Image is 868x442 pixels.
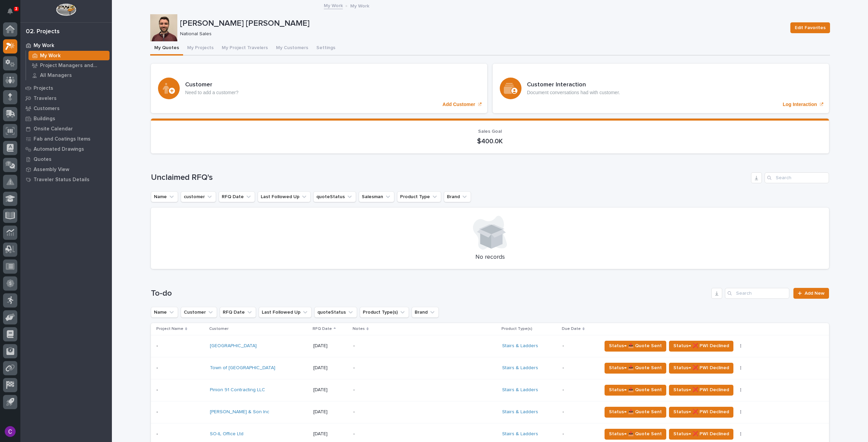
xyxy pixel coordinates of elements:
[313,191,356,202] button: quoteStatus
[673,386,729,394] span: Status→ ❌ PWI Declined
[669,385,733,396] button: Status→ ❌ PWI Declined
[502,387,538,393] a: Stairs & Ladders
[156,325,183,333] p: Project Name
[34,146,84,152] p: Automated Drawings
[151,335,829,357] tr: -- [GEOGRAPHIC_DATA] [DATE]-Stairs & Ladders -Status→ 📤 Quote SentStatus→ ❌ PWI Declined
[350,2,369,9] p: My Work
[312,41,339,56] button: Settings
[34,96,57,102] p: Travelers
[562,325,581,333] p: Due Date
[210,343,257,349] a: [GEOGRAPHIC_DATA]
[180,31,782,37] p: National Sales
[20,174,112,185] a: Traveler Status Details
[673,430,729,438] span: Status→ ❌ PWI Declined
[26,61,112,70] a: Project Managers and Engineers
[605,341,666,352] button: Status→ 📤 Quote Sent
[181,307,217,318] button: Customer
[272,41,312,56] button: My Customers
[563,343,596,349] p: -
[218,41,272,56] button: My Project Travelers
[34,177,90,183] p: Traveler Status Details
[314,307,357,318] button: quoteStatus
[180,19,785,28] p: [PERSON_NAME] [PERSON_NAME]
[609,364,662,372] span: Status→ 📤 Quote Sent
[34,85,53,91] p: Projects
[219,191,255,202] button: RFQ Date
[34,167,69,173] p: Assembly View
[26,70,112,80] a: All Managers
[605,407,666,418] button: Status→ 📤 Quote Sent
[353,365,472,371] p: -
[20,40,112,50] a: My Work
[181,191,216,202] button: customer
[156,386,159,393] p: -
[790,22,830,33] button: Edit Favorites
[151,307,178,318] button: Name
[220,307,256,318] button: RFQ Date
[156,408,159,415] p: -
[795,24,826,32] span: Edit Favorites
[185,81,238,89] h3: Customer
[151,379,829,401] tr: -- Pinion 91 Contracting LLC [DATE]-Stairs & Ladders -Status→ 📤 Quote SentStatus→ ❌ PWI Declined
[151,289,709,298] h1: To-do
[353,387,472,393] p: -
[156,342,159,349] p: -
[725,288,789,299] div: Search
[40,53,61,59] p: My Work
[669,363,733,374] button: Status→ ❌ PWI Declined
[34,156,52,163] p: Quotes
[765,172,829,183] input: Search
[34,116,55,122] p: Buildings
[20,103,112,113] a: Customers
[183,41,218,56] button: My Projects
[609,386,662,394] span: Status→ 📤 Quote Sent
[210,365,275,371] a: Town of [GEOGRAPHIC_DATA]
[40,63,107,69] p: Project Managers and Engineers
[605,429,666,440] button: Status→ 📤 Quote Sent
[609,430,662,438] span: Status→ 📤 Quote Sent
[673,364,729,372] span: Status→ ❌ PWI Declined
[313,387,348,393] p: [DATE]
[150,41,183,56] button: My Quotes
[151,64,487,113] a: Add Customer
[397,191,441,202] button: Product Type
[156,364,159,371] p: -
[609,342,662,350] span: Status→ 📤 Quote Sent
[805,291,825,296] span: Add New
[34,106,60,112] p: Customers
[159,254,821,261] p: No records
[3,424,17,439] button: users-avatar
[313,409,348,415] p: [DATE]
[493,64,829,113] a: Log Interaction
[605,385,666,396] button: Status→ 📤 Quote Sent
[353,409,472,415] p: -
[20,164,112,174] a: Assembly View
[669,341,733,352] button: Status→ ❌ PWI Declined
[34,43,54,49] p: My Work
[210,387,265,393] a: Pinion 91 Contracting LLC
[501,325,532,333] p: Product Type(s)
[15,6,17,11] p: 3
[313,365,348,371] p: [DATE]
[313,431,348,437] p: [DATE]
[353,325,365,333] p: Notes
[360,307,409,318] button: Product Type(s)
[151,357,829,379] tr: -- Town of [GEOGRAPHIC_DATA] [DATE]-Stairs & Ladders -Status→ 📤 Quote SentStatus→ ❌ PWI Declined
[20,124,112,134] a: Onsite Calendar
[20,144,112,154] a: Automated Drawings
[3,4,17,18] button: Notifications
[8,8,17,19] div: Notifications3
[34,126,73,132] p: Onsite Calendar
[34,136,91,142] p: Fab and Coatings Items
[209,325,229,333] p: Customer
[669,407,733,418] button: Status→ ❌ PWI Declined
[210,431,243,437] a: SO-IL Office Ltd
[502,365,538,371] a: Stairs & Ladders
[26,28,60,36] div: 02. Projects
[527,81,620,89] h3: Customer Interaction
[151,173,748,183] h1: Unclaimed RFQ's
[210,409,269,415] a: [PERSON_NAME] & Son Inc
[185,90,238,96] p: Need to add a customer?
[444,191,471,202] button: Brand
